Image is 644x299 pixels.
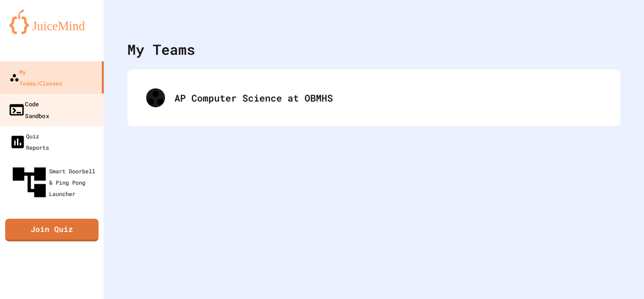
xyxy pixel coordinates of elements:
[9,162,100,202] div: Smart Doorbell & Ping Pong Launcher
[174,91,602,105] div: AP Computer Science at OBMHS
[137,79,611,117] div: AP Computer Science at OBMHS
[9,9,94,34] img: logo-orange.svg
[5,219,99,241] a: Join Quiz
[8,98,49,121] div: Code Sandbox
[9,66,62,89] div: My Teams/Classes
[127,39,195,60] div: My Teams
[9,130,49,153] div: Quiz Reports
